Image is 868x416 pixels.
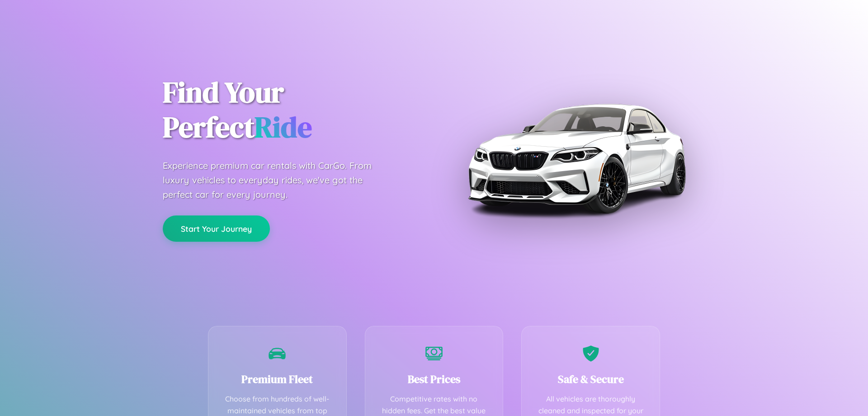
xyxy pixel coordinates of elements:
[255,107,312,147] span: Ride
[222,372,333,387] h3: Premium Fleet
[163,215,270,242] button: Start Your Journey
[163,158,389,202] p: Experience premium car rentals with CarGo. From luxury vehicles to everyday rides, we've got the ...
[535,372,646,387] h3: Safe & Secure
[379,372,490,387] h3: Best Prices
[463,45,689,272] img: Premium BMW car rental vehicle
[163,75,420,145] h1: Find Your Perfect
